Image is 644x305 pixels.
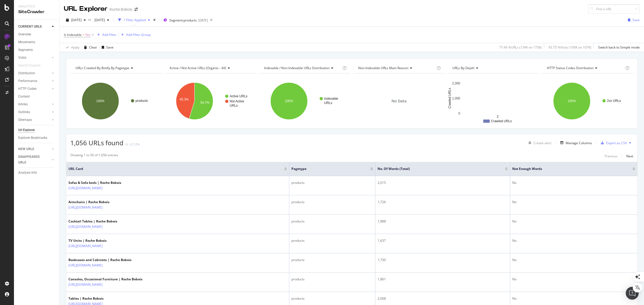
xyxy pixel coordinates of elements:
text: URLs [324,101,332,105]
a: Distribution [18,70,50,76]
div: TV Units | Roche Bobois [68,238,120,243]
text: 100% [285,99,293,103]
svg: A chart. [164,78,256,124]
div: HTTP Codes [18,86,36,92]
text: 100% [96,99,105,103]
div: Add Filter [102,32,116,37]
text: Indexable [324,97,338,101]
text: Not Active [230,99,244,103]
div: 1 Filter Applied [123,18,146,22]
span: = [82,32,84,37]
span: Non-Indexable URLs Main Reason [358,66,408,70]
div: products [291,258,373,262]
span: No. of Words (Total) [378,166,497,171]
span: No Data [391,98,407,104]
div: Previous [605,154,617,158]
div: No [512,238,635,243]
button: Add Filter [95,32,116,38]
img: Equal [126,144,128,145]
div: Open Intercom Messenger [626,287,639,300]
span: pagetype [291,166,362,171]
div: No [512,219,635,224]
div: Overview [18,32,31,37]
div: Content [18,94,30,99]
div: Export as CSV [606,141,627,145]
div: Switch back to Simple mode [598,45,640,50]
span: URLs Crawled By Botify By pagetype [75,66,129,70]
a: Segments [18,47,56,53]
text: Crawled URLs [448,88,452,109]
div: No [512,258,635,262]
div: No [512,180,635,185]
div: Performance [18,78,37,84]
h4: URLs Crawled By Botify By pagetype [74,64,157,72]
text: 0 [459,111,460,115]
div: 1,888 [378,219,508,224]
svg: A chart. [70,78,162,124]
text: Active URLs [230,94,247,98]
button: Previous [605,153,617,159]
button: Switch back to Simple mode [596,43,640,52]
span: Active / Not Active URLs (organic - all) [170,66,226,70]
svg: A chart. [542,78,633,124]
div: Tables | Roche Bobois [68,296,120,301]
div: Save [106,45,114,50]
h4: Active / Not Active URLs [169,64,251,72]
text: 100% [568,99,576,103]
div: Armchairs | Roche Bobois [68,200,120,204]
button: [DATE] [64,16,88,24]
a: Overview [18,32,56,37]
a: HTTP Codes [18,86,50,92]
span: vs [88,17,92,22]
a: [URL][DOMAIN_NAME] [68,185,103,191]
button: Export as CSV [599,139,627,147]
span: 2025 May. 12th [92,18,105,22]
button: Save [100,43,114,52]
h4: HTTP Status Codes Distribution [546,64,624,72]
a: Url Explorer [18,127,56,133]
div: No [512,296,635,301]
div: 77.46 % URLs ( 134K on 173K ) [499,45,542,50]
button: 1 Filter Applied [116,16,152,24]
div: Search Engines [18,63,41,68]
text: 2 [497,115,499,118]
div: Save [632,18,640,22]
div: 2,015 [378,180,508,185]
div: Manage Columns [566,141,592,145]
div: Sitemaps [18,117,32,123]
span: 1,056 URLs found [70,138,123,147]
a: [URL][DOMAIN_NAME] [68,243,103,249]
div: Analysis Info [18,170,37,176]
svg: A chart. [259,78,350,124]
a: NEW URLS [18,146,50,152]
span: URL Card [68,166,283,171]
div: 1,726 [378,200,508,204]
a: CURRENT URLS [18,24,50,29]
a: Analysis Info [18,170,56,176]
div: 93.75 % Visits ( 100K on 107K ) [548,45,591,50]
div: times [152,17,157,23]
h4: URLs by Depth [451,64,534,72]
text: 45.3% [180,98,189,101]
a: Visits [18,55,50,61]
div: 1,730 [378,258,508,262]
button: Next [626,153,633,159]
a: Content [18,94,56,99]
a: [URL][DOMAIN_NAME] [68,224,103,229]
svg: A chart. [447,78,539,124]
a: Search Engines [18,63,46,68]
div: Explorer Bookmarks [18,135,47,141]
div: Movements [18,39,35,45]
a: Outlinks [18,109,50,115]
span: Indexable / Non-Indexable URLs distribution [264,66,330,70]
div: No [512,277,635,282]
text: 2xx URLs [607,99,621,103]
div: Roche Bobois [109,7,132,12]
div: products [291,219,373,224]
div: Bookcases and Cabinets | Roche Bobois [68,258,131,262]
button: Add Filter Group [119,32,151,38]
span: Not Enough Words [512,166,624,171]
